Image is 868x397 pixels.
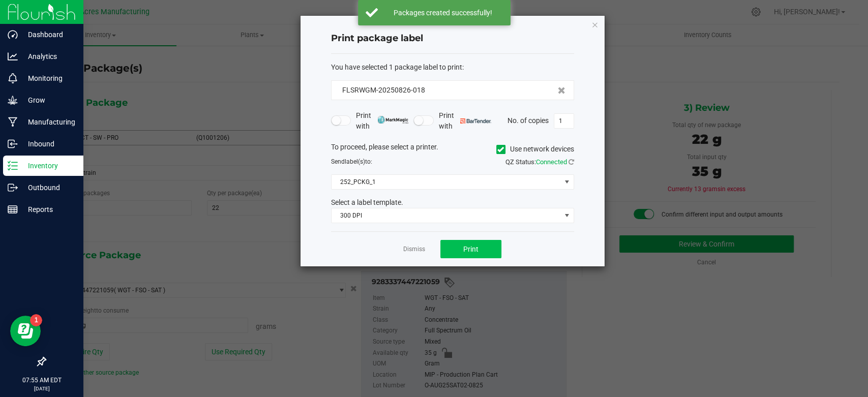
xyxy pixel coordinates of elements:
span: label(s) [345,158,365,165]
iframe: Resource center unread badge [30,314,42,326]
div: Select a label template. [323,197,582,208]
span: Connected [536,158,567,166]
inline-svg: Inbound [8,139,18,149]
span: 252_PCKG_1 [332,175,561,189]
p: Inbound [18,138,79,150]
inline-svg: Analytics [8,51,18,62]
img: mark_magic_cybra.png [377,116,408,124]
inline-svg: Reports [8,204,18,215]
inline-svg: Outbound [8,182,18,193]
p: [DATE] [5,385,79,392]
label: Use network devices [496,144,574,155]
h4: Print package label [331,32,574,45]
inline-svg: Dashboard [8,29,18,40]
span: FLSRWGM-20250826-018 [342,86,425,94]
p: Reports [18,203,79,216]
p: 07:55 AM EDT [5,376,79,385]
p: Manufacturing [18,116,79,128]
inline-svg: Manufacturing [8,117,18,127]
inline-svg: Grow [8,95,18,105]
span: Send to: [331,158,372,165]
inline-svg: Monitoring [8,73,18,83]
span: Print with [356,110,408,132]
p: Grow [18,94,79,106]
p: Analytics [18,50,79,63]
span: Print with [439,110,491,132]
div: Packages created successfully! [383,8,503,18]
a: Dismiss [403,245,425,254]
inline-svg: Inventory [8,161,18,171]
p: Monitoring [18,72,79,84]
p: Outbound [18,181,79,194]
p: Dashboard [18,28,79,41]
iframe: Resource center [10,316,41,346]
span: Print [463,245,478,253]
div: To proceed, please select a printer. [323,142,582,157]
button: Print [440,240,501,258]
span: 300 DPI [332,208,561,223]
p: Inventory [18,160,79,172]
img: bartender.png [460,118,491,124]
div: : [331,62,574,73]
span: You have selected 1 package label to print [331,63,462,71]
span: QZ Status: [505,158,574,166]
span: No. of copies [507,116,549,124]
